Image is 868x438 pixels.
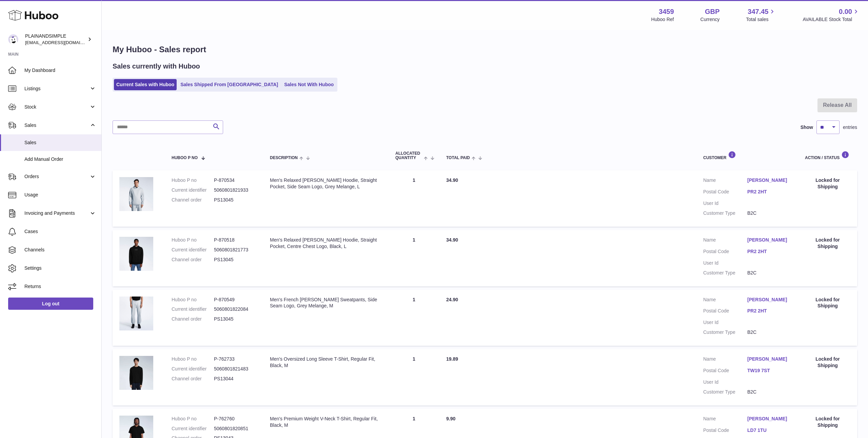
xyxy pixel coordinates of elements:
[214,256,256,263] dd: PS13045
[24,85,89,92] span: Listings
[805,416,850,429] div: Locked for Shipping
[703,270,747,276] dt: Customer Type
[703,260,747,266] dt: User Id
[214,177,256,184] dd: P-870534
[747,367,791,374] a: TW19 7ST
[172,316,214,322] dt: Channel order
[703,151,791,160] div: Customer
[119,356,153,390] img: 34591682708049.jpeg
[24,67,96,74] span: My Dashboard
[389,349,439,405] td: 1
[214,297,256,303] dd: P-870549
[703,189,747,197] dt: Postal Code
[747,189,791,195] a: PR2 2HT
[172,156,198,160] span: Huboo P no
[703,329,747,336] dt: Customer Type
[270,156,298,160] span: Description
[24,104,89,110] span: Stock
[25,40,100,45] span: [EMAIL_ADDRESS][DOMAIN_NAME]
[389,170,439,227] td: 1
[172,356,214,362] dt: Huboo P no
[446,156,470,160] span: Total paid
[119,177,153,211] img: 34591707913706.jpeg
[172,177,214,184] dt: Huboo P no
[703,248,747,256] dt: Postal Code
[801,124,813,131] label: Show
[703,177,747,185] dt: Name
[24,173,89,180] span: Orders
[172,416,214,422] dt: Huboo P no
[803,16,860,23] span: AVAILABLE Stock Total
[172,297,214,303] dt: Huboo P no
[24,139,96,146] span: Sales
[651,16,674,23] div: Huboo Ref
[24,228,96,235] span: Cases
[446,356,458,362] span: 19.89
[172,376,214,382] dt: Channel order
[24,265,96,271] span: Settings
[839,7,852,16] span: 0.00
[747,237,791,243] a: [PERSON_NAME]
[703,319,747,326] dt: User Id
[114,79,177,90] a: Current Sales with Huboo
[172,425,214,432] dt: Current identifier
[747,308,791,314] a: PR2 2HT
[270,177,382,190] div: Men's Relaxed [PERSON_NAME] Hoodie, Straight Pocket, Side Seam Logo, Grey Melange, L
[843,124,857,131] span: entries
[747,427,791,434] a: LD7 1TU
[214,247,256,253] dd: 5060801821773
[178,79,280,90] a: Sales Shipped From [GEOGRAPHIC_DATA]
[747,210,791,216] dd: B2C
[803,7,860,23] a: 0.00 AVAILABLE Stock Total
[748,7,768,16] span: 347.45
[172,187,214,193] dt: Current identifier
[659,7,674,16] strong: 3459
[805,297,850,309] div: Locked for Shipping
[747,297,791,303] a: [PERSON_NAME]
[172,306,214,312] dt: Current identifier
[805,237,850,250] div: Locked for Shipping
[214,306,256,312] dd: 5060801822084
[172,237,214,243] dt: Huboo P no
[24,192,96,198] span: Usage
[214,316,256,322] dd: PS13045
[446,297,458,302] span: 24.90
[214,376,256,382] dd: PS13044
[172,247,214,253] dt: Current identifier
[214,366,256,372] dd: 5060801821483
[214,425,256,432] dd: 5060801820851
[24,247,96,253] span: Channels
[172,256,214,263] dt: Channel order
[705,7,719,16] strong: GBP
[214,187,256,193] dd: 5060801821933
[703,427,747,435] dt: Postal Code
[747,329,791,336] dd: B2C
[703,237,747,245] dt: Name
[214,197,256,203] dd: PS13045
[703,416,747,424] dt: Name
[270,297,382,309] div: Men's French [PERSON_NAME] Sweatpants, Side Seam Logo, Grey Melange, M
[703,200,747,207] dt: User Id
[703,297,747,305] dt: Name
[747,416,791,422] a: [PERSON_NAME]
[389,230,439,286] td: 1
[747,356,791,362] a: [PERSON_NAME]
[703,356,747,364] dt: Name
[446,237,458,243] span: 34.90
[701,16,720,23] div: Currency
[446,416,455,421] span: 9.90
[172,366,214,372] dt: Current identifier
[703,308,747,316] dt: Postal Code
[270,356,382,369] div: Men's Oversized Long Sleeve T-Shirt, Regular Fit, Black, M
[214,356,256,362] dd: P-762733
[747,248,791,255] a: PR2 2HT
[703,367,747,376] dt: Postal Code
[24,122,89,129] span: Sales
[24,210,89,216] span: Invoicing and Payments
[24,283,96,290] span: Returns
[805,177,850,190] div: Locked for Shipping
[395,151,422,160] span: ALLOCATED Quantity
[270,237,382,250] div: Men's Relaxed [PERSON_NAME] Hoodie, Straight Pocket, Centre Chest Logo, Black, L
[389,290,439,346] td: 1
[119,237,153,271] img: 34591707913878.jpeg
